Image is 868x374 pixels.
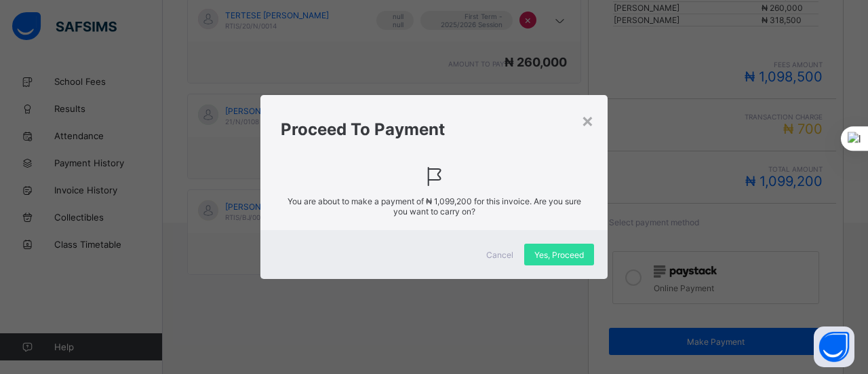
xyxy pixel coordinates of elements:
span: ₦ 1,099,200 [426,196,472,206]
h1: Proceed To Payment [281,119,587,139]
div: × [581,109,594,132]
button: Open asap [814,326,854,367]
span: Yes, Proceed [534,250,584,260]
span: Cancel [486,250,513,260]
span: You are about to make a payment of for this invoice. Are you sure you want to carry on? [281,196,587,217]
